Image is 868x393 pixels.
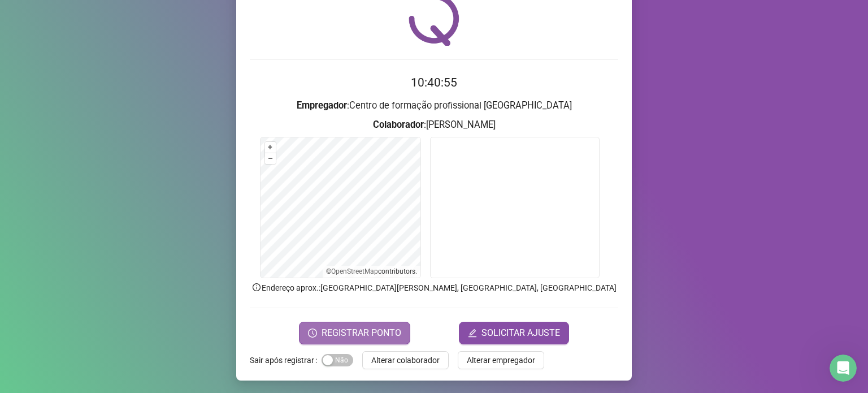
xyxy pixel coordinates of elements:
[250,282,618,294] p: Endereço aprox. : [GEOGRAPHIC_DATA][PERSON_NAME], [GEOGRAPHIC_DATA], [GEOGRAPHIC_DATA]
[373,119,424,130] strong: Colaborador
[481,326,560,340] span: SOLICITAR AJUSTE
[322,326,401,340] span: REGISTRAR PONTO
[308,329,317,338] span: clock-circle
[458,351,544,369] button: Alterar empregador
[468,329,477,338] span: edit
[250,98,618,113] h3: : Centro de formação profissional [GEOGRAPHIC_DATA]
[459,322,569,344] button: editSOLICITAR AJUSTE
[250,118,618,132] h3: : [PERSON_NAME]
[265,153,276,164] button: –
[331,267,378,275] a: OpenStreetMap
[362,351,449,369] button: Alterar colaborador
[467,354,535,366] span: Alterar empregador
[251,282,262,292] span: info-circle
[250,351,322,369] label: Sair após registrar
[830,355,857,382] iframe: Intercom live chat
[326,267,417,275] li: © contributors.
[411,76,457,89] time: 10:40:55
[371,354,440,366] span: Alterar colaborador
[297,100,347,111] strong: Empregador
[265,142,276,153] button: +
[299,322,410,344] button: REGISTRAR PONTO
